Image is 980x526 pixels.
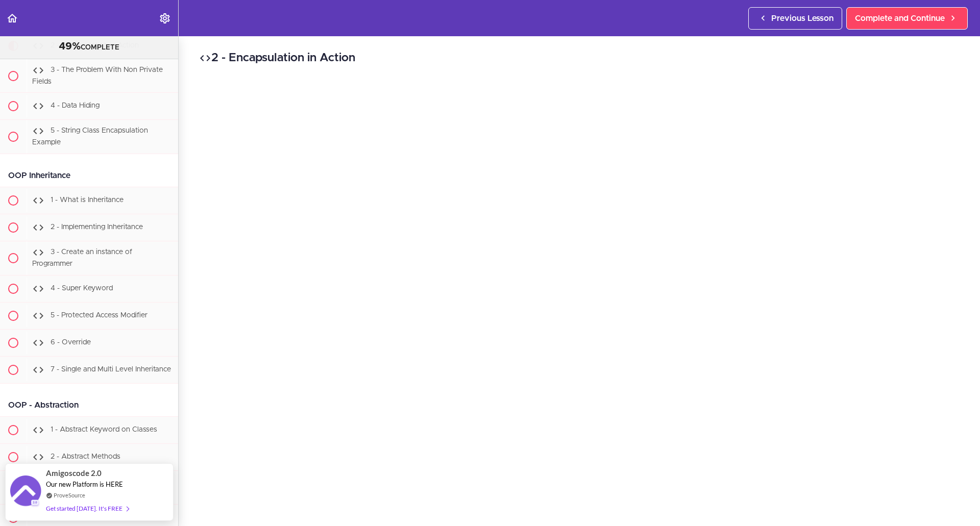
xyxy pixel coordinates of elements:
[46,467,102,479] span: Amigoscode 2.0
[51,103,100,110] span: 4 - Data Hiding
[159,12,171,24] svg: Settings Menu
[59,41,81,52] span: 49%
[51,339,91,346] span: 6 - Override
[51,285,113,292] span: 4 - Super Keyword
[46,503,129,514] div: Get started [DATE]. It's FREE
[46,480,123,488] span: Our new Platform is HERE
[13,40,165,54] div: COMPLETE
[51,426,157,433] span: 1 - Abstract Keyword on Classes
[199,49,960,67] h2: 2 - Encapsulation in Action
[855,12,945,24] span: Complete and Continue
[54,491,85,499] a: ProveSource
[32,128,148,146] span: 5 - String Class Encapsulation Example
[51,514,148,521] span: 4 - Abstract Classes Example
[32,248,132,267] span: 3 - Create an instance of Programmer
[846,7,968,30] a: Complete and Continue
[51,196,124,204] span: 1 - What is Inheritance
[771,12,834,24] span: Previous Lesson
[10,475,41,509] img: provesource social proof notification image
[51,312,148,319] span: 5 - Protected Access Modifier
[51,366,171,373] span: 7 - Single and Multi Level Inheritance
[748,7,842,30] a: Previous Lesson
[32,66,163,85] span: 3 - The Problem With Non Private Fields
[6,12,18,24] svg: Back to course curriculum
[51,223,143,231] span: 2 - Implementing Inheritance
[51,453,120,460] span: 2 - Abstract Methods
